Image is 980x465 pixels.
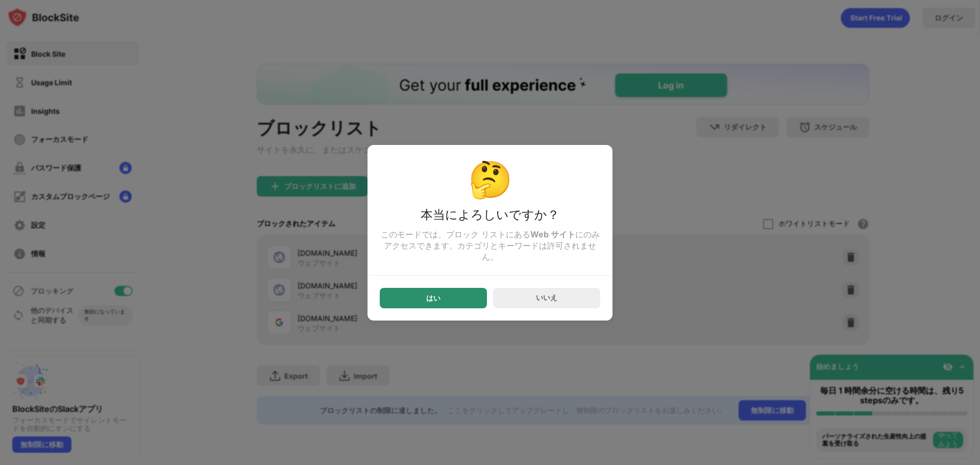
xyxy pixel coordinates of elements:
[426,294,440,302] div: はい
[380,229,600,263] div: このモードでは、ブロック リストにある にのみアクセスできます。カテゴリとキーワードは許可されません。
[536,293,557,303] div: いいえ
[380,157,600,201] div: 🤔
[380,207,600,229] div: 本当によろしいですか？
[530,229,575,239] strong: Web サイト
